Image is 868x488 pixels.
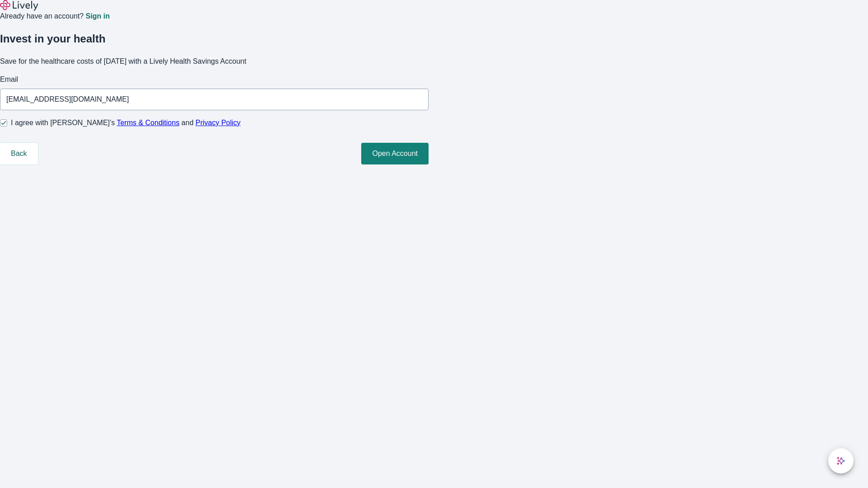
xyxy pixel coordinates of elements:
a: Terms & Conditions [117,119,179,127]
span: I agree with [PERSON_NAME]’s and [11,117,241,128]
button: Open Account [361,143,429,164]
button: chat [828,448,854,474]
a: Sign in [85,13,109,20]
svg: Lively AI Assistant [836,456,845,465]
a: Privacy Policy [196,119,241,127]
